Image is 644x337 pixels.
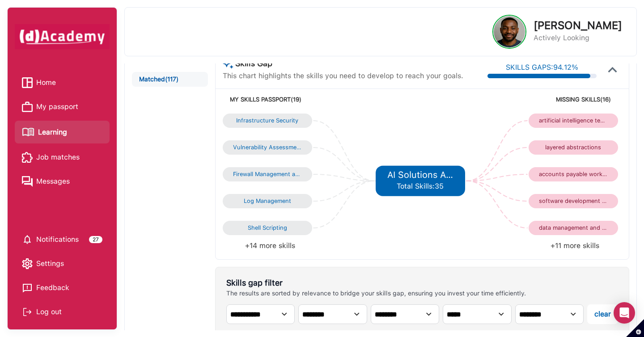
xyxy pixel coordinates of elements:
img: Messages icon [22,176,33,187]
h5: MY SKILLS PASSPORT (19) [230,96,420,103]
span: Messages [36,175,70,188]
div: Log out [22,305,102,319]
li: +11 more skills [422,240,622,252]
img: feedback [22,282,33,293]
div: The results are sorted by relevance to bridge your skills gap, ensuring you invest your time effi... [226,290,526,297]
g: Edge from 4 to 5 [313,181,374,228]
g: Edge from 2 to 5 [313,174,374,181]
g: Edge from 5 to 9 [466,181,527,201]
g: Edge from 5 to 6 [466,121,527,181]
g: Edge from 1 to 5 [313,147,374,181]
img: Home icon [22,77,33,88]
span: Total Skills: 35 [397,182,444,190]
button: clear [587,304,618,324]
g: Edge from 5 to 10 [466,181,527,228]
img: Profile [494,16,525,47]
div: software development (application interface) [539,198,608,205]
div: Firewall Management and Implementation [233,171,302,178]
img: setting [22,258,33,269]
div: Skills gap filter [226,278,526,288]
p: This chart highlights the skills you need to develop to reach your goals. [223,71,463,81]
span: Job matches [36,151,80,164]
g: Edge from 3 to 5 [313,181,374,201]
li: +14 more skills [223,240,422,252]
a: Job matches iconJob matches [22,151,102,164]
button: Set cookie preferences [626,319,644,337]
p: [PERSON_NAME] [534,20,622,31]
span: Settings [36,257,64,270]
button: Matched(117) [132,72,208,87]
div: artificial intelligence techniques [539,117,608,124]
img: dAcademy [15,24,110,49]
div: Shell Scripting [233,224,302,232]
div: Log Management [233,198,302,205]
img: Learning icon [22,124,34,140]
h5: AI Solutions Architect [387,169,453,180]
span: My passport [36,100,78,114]
span: Notifications [36,233,79,246]
a: My passport iconMy passport [22,100,102,114]
div: Vulnerability Assessment [233,144,302,151]
h5: MISSING SKILLS (16) [420,96,611,103]
h3: Skills Gap [223,58,463,69]
p: Actively Looking [534,33,622,43]
g: Edge from 0 to 5 [313,121,374,181]
img: setting [22,234,33,245]
div: Infrastructure Security [233,117,302,124]
img: Job matches icon [22,152,33,163]
a: Home iconHome [22,76,102,89]
g: Edge from 5 to 8 [466,174,527,181]
a: Messages iconMessages [22,175,102,188]
div: accounts payable workflow systems [539,171,608,178]
a: Learning iconLearning [22,124,102,140]
div: SKILLS GAPS: 94.12 % [506,61,578,74]
span: Home [36,76,56,89]
img: icon [604,61,622,79]
img: My passport icon [22,101,33,112]
div: 27 [89,236,102,243]
a: Feedback [22,281,102,295]
div: data management and analysis [539,224,608,232]
img: Log out [22,307,33,317]
img: AI Course Suggestion [223,58,233,69]
g: Edge from 5 to 7 [466,147,527,181]
div: clear [594,308,611,320]
span: Learning [38,126,67,139]
div: Open Intercom Messenger [614,302,635,324]
div: layered abstractions [539,144,608,151]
